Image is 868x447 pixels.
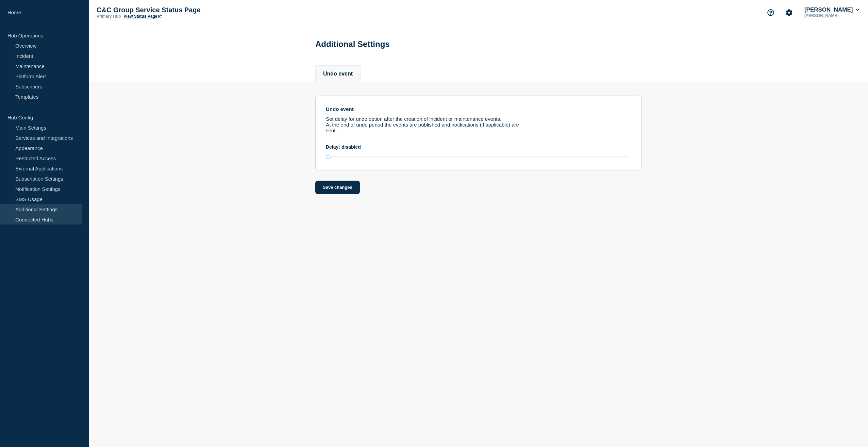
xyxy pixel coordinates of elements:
[123,14,161,19] a: View Status Page
[326,116,519,133] p: Set delay for undo option after the creation of incident or maintenance events. At the end of und...
[326,106,631,112] h3: Undo event
[326,144,631,150] div: Delay: disabled
[803,6,861,13] button: [PERSON_NAME]
[323,71,353,77] button: Undo event
[315,39,390,49] h1: Additional Settings
[315,181,360,194] button: Save changes
[803,13,861,18] p: [PERSON_NAME]
[97,6,233,14] p: C&C Group Service Status Page
[782,5,796,20] button: Account settings
[764,5,778,20] button: Support
[97,14,121,19] p: Primary Hub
